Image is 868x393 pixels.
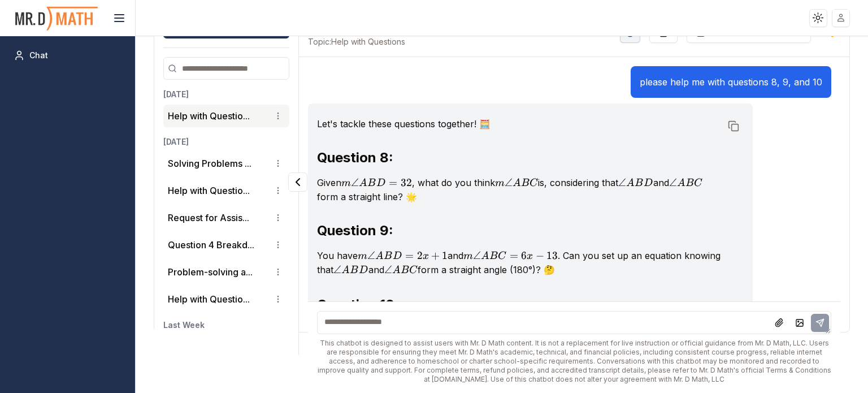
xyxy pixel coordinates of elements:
[677,178,685,188] span: A
[376,178,385,188] span: D
[473,249,481,262] span: ∠
[271,292,285,306] button: Conversation options
[384,264,392,276] span: ∠
[317,176,721,204] p: Given , what do you think is, considering that and form a straight line? 🌟
[401,176,412,189] span: 32
[375,251,384,261] span: A
[168,292,250,306] button: Help with Questio...
[489,251,506,261] span: BC
[359,265,368,275] span: D
[359,178,367,188] span: A
[168,238,254,252] button: Question 4 Breakd...
[393,251,402,261] span: D
[536,249,544,262] span: −
[341,178,351,188] span: m
[635,178,643,188] span: B
[505,176,513,189] span: ∠
[271,157,285,170] button: Conversation options
[341,265,350,275] span: A
[168,109,250,123] button: Help with Questio...
[168,184,250,197] button: Help with Questio...
[495,178,505,188] span: m
[271,238,285,252] button: Conversation options
[271,109,285,123] button: Conversation options
[168,211,249,224] button: Request for Assis...
[401,265,417,275] span: BC
[618,176,626,189] span: ∠
[442,249,448,262] span: 1
[163,319,289,331] h3: Last Week
[317,222,721,240] h3: Question 9:
[521,249,527,262] span: 6
[271,184,285,197] button: Conversation options
[14,3,99,33] img: PromptOwl
[423,251,429,261] span: x
[168,157,251,170] button: Solving Problems ...
[392,265,401,275] span: A
[29,50,48,61] span: Chat
[317,149,721,167] h3: Question 8:
[168,265,253,279] button: Problem-solving a...
[626,178,635,188] span: A
[308,36,405,47] span: Help with Questions
[317,249,721,277] p: You have and . Can you set up an equation knowing that and form a straight angle (180°)? 🤔
[431,249,440,262] span: +
[288,172,307,192] button: Collapse panel
[417,249,423,262] span: 2
[513,178,521,188] span: A
[521,178,537,188] span: BC
[317,117,721,131] p: Let's tackle these questions together! 🧮
[271,265,285,279] button: Conversation options
[163,89,289,100] h3: [DATE]
[9,45,126,66] a: Chat
[640,75,822,89] p: please help me with questions 8, 9, and 10
[833,10,849,26] img: placeholder-user.jpg
[350,265,358,275] span: B
[685,178,702,188] span: BC
[527,251,533,261] span: x
[317,296,721,314] h3: Question 10:
[669,176,677,189] span: ∠
[463,251,473,261] span: m
[481,251,489,261] span: A
[317,339,831,384] div: This chatbot is designed to assist users with Mr. D Math content. It is not a replacement for liv...
[405,249,414,262] span: =
[510,249,518,262] span: =
[358,251,367,261] span: m
[367,178,376,188] span: B
[644,178,653,188] span: D
[351,176,359,189] span: ∠
[333,264,341,276] span: ∠
[163,136,289,148] h3: [DATE]
[367,249,375,262] span: ∠
[271,211,285,224] button: Conversation options
[389,176,397,189] span: =
[546,249,558,262] span: 13
[384,251,392,261] span: B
